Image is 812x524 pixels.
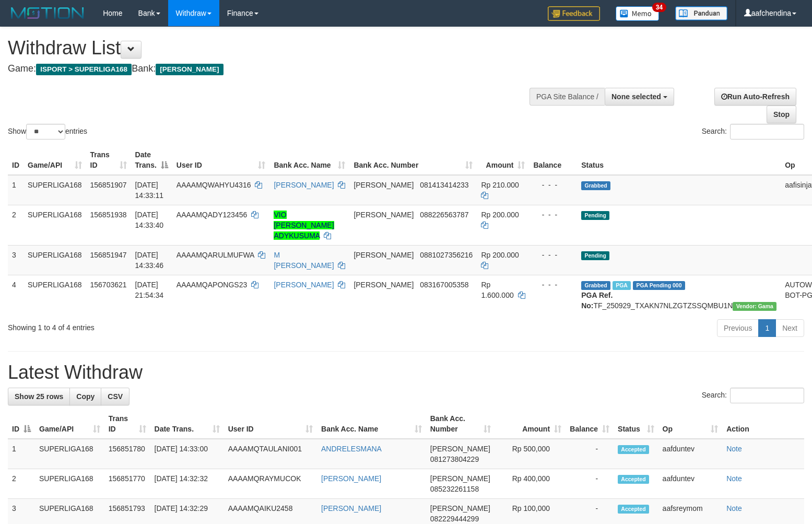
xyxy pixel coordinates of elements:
h4: Game: Bank: [8,64,531,74]
th: Bank Acc. Number: activate to sort column ascending [349,145,477,175]
td: [DATE] 14:32:32 [150,469,224,499]
th: Balance: activate to sort column ascending [566,409,614,439]
span: Pending [581,251,609,260]
span: Pending [581,211,609,220]
span: 156851938 [90,211,127,219]
a: [PERSON_NAME] [321,504,381,513]
div: - - - [533,250,573,260]
th: Status: activate to sort column ascending [614,409,658,439]
a: ANDRELESMANA [321,445,382,453]
a: VIO [PERSON_NAME] ADYKUSUMA [274,211,334,240]
span: [PERSON_NAME] [354,281,414,289]
label: Search: [702,124,804,139]
th: Action [722,409,804,439]
span: [PERSON_NAME] [354,211,414,219]
a: Next [775,319,804,337]
span: AAAAMQAPONGS23 [176,281,247,289]
td: - [566,439,614,469]
span: Show 25 rows [15,392,63,401]
span: Rp 200.000 [481,211,519,219]
span: Rp 210.000 [481,181,519,189]
span: ISPORT > SUPERLIGA168 [36,64,132,75]
img: MOTION_logo.png [8,5,87,21]
span: Copy 088226563787 to clipboard [420,211,468,219]
a: [PERSON_NAME] [321,474,381,483]
div: - - - [533,280,573,290]
td: AAAAMQTAULANI001 [224,439,317,469]
th: ID [8,145,23,175]
a: CSV [101,388,130,405]
th: Balance [529,145,577,175]
th: User ID: activate to sort column ascending [224,409,317,439]
a: 1 [758,319,776,337]
a: Note [726,474,742,483]
td: - [566,469,614,499]
th: Date Trans.: activate to sort column descending [131,145,172,175]
td: [DATE] 14:33:00 [150,439,224,469]
td: TF_250929_TXAKN7NLZGTZSSQMBU1N [577,275,781,315]
th: User ID: activate to sort column ascending [172,145,270,175]
th: Trans ID: activate to sort column ascending [104,409,150,439]
span: Grabbed [581,181,610,190]
a: [PERSON_NAME] [274,281,334,289]
td: 3 [8,245,23,275]
span: 156851947 [90,251,127,259]
a: [PERSON_NAME] [274,181,334,189]
th: Bank Acc. Number: activate to sort column ascending [426,409,495,439]
a: Show 25 rows [8,388,70,405]
select: Showentries [26,124,65,139]
span: Marked by aafchhiseyha [613,281,631,290]
span: Vendor URL: https://trx31.1velocity.biz [733,302,776,311]
span: 34 [652,3,666,12]
td: SUPERLIGA168 [23,175,86,205]
td: aafduntev [658,469,723,499]
span: Rp 200.000 [481,251,519,259]
label: Search: [702,388,804,403]
span: [PERSON_NAME] [354,251,414,259]
div: PGA Site Balance / [529,88,605,106]
img: Feedback.jpg [548,6,600,21]
span: [PERSON_NAME] [430,504,490,513]
td: SUPERLIGA168 [23,275,86,315]
span: Rp 1.600.000 [481,281,513,299]
span: Copy [76,392,95,401]
th: Date Trans.: activate to sort column ascending [150,409,224,439]
td: 156851780 [104,439,150,469]
span: Copy 0881027356216 to clipboard [420,251,473,259]
div: - - - [533,180,573,190]
img: Button%20Memo.svg [616,6,660,21]
label: Show entries [8,124,87,139]
span: AAAAMQWAHYU4316 [176,181,251,189]
span: Accepted [618,475,649,484]
span: AAAAMQADY123456 [176,211,247,219]
h1: Latest Withdraw [8,362,804,383]
th: Amount: activate to sort column ascending [477,145,529,175]
a: Stop [767,106,796,123]
th: Amount: activate to sort column ascending [495,409,566,439]
td: 2 [8,469,35,499]
a: Note [726,445,742,453]
span: None selected [611,92,661,101]
span: Grabbed [581,281,610,290]
span: Accepted [618,505,649,514]
span: Copy 082229444299 to clipboard [430,515,479,523]
span: [DATE] 21:54:34 [135,281,164,299]
span: AAAAMQARULMUFWA [176,251,254,259]
td: SUPERLIGA168 [23,245,86,275]
td: 2 [8,205,23,245]
span: [PERSON_NAME] [430,474,490,483]
span: PGA Pending [633,281,685,290]
input: Search: [730,124,804,139]
span: [PERSON_NAME] [354,181,414,189]
a: Note [726,504,742,513]
button: None selected [605,88,674,106]
span: Copy 081273804229 to clipboard [430,455,479,463]
span: [PERSON_NAME] [430,445,490,453]
td: SUPERLIGA168 [23,205,86,245]
td: Rp 400,000 [495,469,566,499]
a: Previous [717,319,759,337]
th: Game/API: activate to sort column ascending [23,145,86,175]
h1: Withdraw List [8,38,531,59]
th: Game/API: activate to sort column ascending [35,409,104,439]
td: Rp 500,000 [495,439,566,469]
